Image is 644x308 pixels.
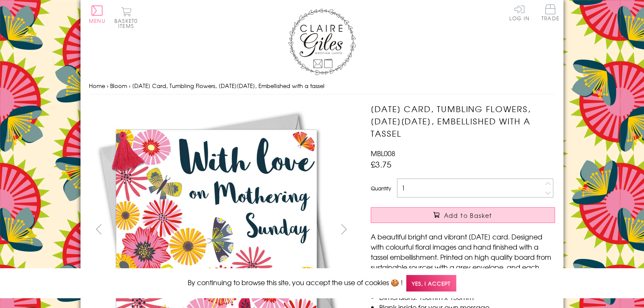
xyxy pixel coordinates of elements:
span: Trade [541,4,559,21]
button: Basket0 items [114,7,138,28]
span: Menu [89,17,105,25]
span: 0 items [118,17,138,30]
p: A beautiful bright and vibrant [DATE] card. Designed with colourful floral images and hand finish... [371,231,555,282]
span: MBL008 [371,148,395,158]
a: Home [89,82,105,90]
span: [DATE] Card, Tumbling Flowers, [DATE][DATE], Embellished with a tassel [132,82,325,90]
span: Add to Basket [444,211,492,220]
button: Add to Basket [371,207,555,223]
span: Yes, I accept [406,275,456,291]
span: › [107,82,108,90]
h1: [DATE] Card, Tumbling Flowers, [DATE][DATE], Embellished with a tassel [371,103,555,139]
button: Menu [89,5,105,23]
nav: breadcrumbs [89,77,555,95]
img: Claire Giles Greetings Cards [288,8,356,75]
button: prev [89,220,108,239]
a: Bloom [110,82,127,90]
label: Quantity [371,184,391,192]
button: next [335,220,354,239]
a: Trade [541,4,559,22]
span: › [129,82,130,90]
a: Log In [509,4,530,21]
span: £3.75 [371,158,391,170]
